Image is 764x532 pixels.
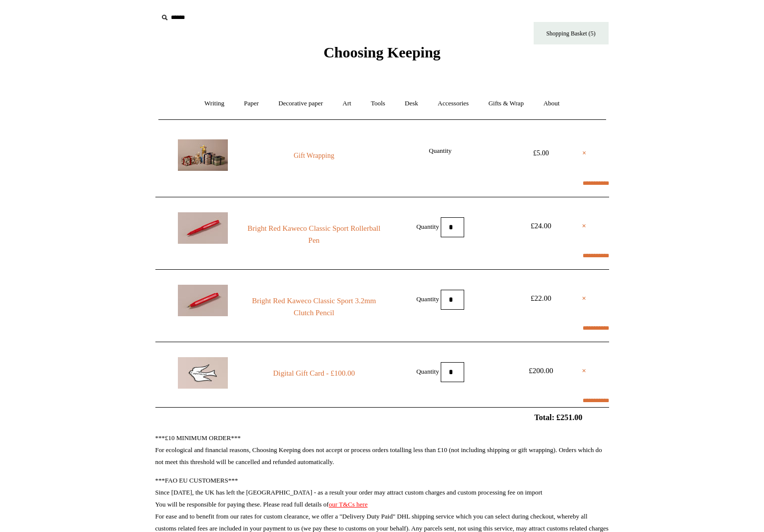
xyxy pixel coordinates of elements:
[519,220,564,232] div: £24.00
[582,220,587,232] a: ×
[178,139,228,171] img: Gift Wrapping
[178,285,228,316] img: Bright Red Kaweco Classic Sport 3.2mm Clutch Pencil
[323,44,440,60] span: Choosing Keeping
[534,90,569,117] a: About
[155,432,609,468] p: ***£10 MINIMUM ORDER*** For ecological and financial reasons, Choosing Keeping does not accept or...
[582,292,587,304] a: ×
[246,367,382,379] a: Digital Gift Card - £100.00
[429,147,452,154] label: Quantity
[178,357,228,389] img: Digital Gift Card - £100.00
[246,222,382,246] a: Bright Red Kaweco Classic Sport Rollerball Pen
[479,90,533,117] a: Gifts & Wrap
[246,295,382,319] a: Bright Red Kaweco Classic Sport 3.2mm Clutch Pencil
[269,90,332,117] a: Decorative paper
[362,90,394,117] a: Tools
[132,413,632,422] h2: Total: £251.00
[582,147,586,159] a: ×
[195,90,233,117] a: Writing
[534,22,609,44] a: Shopping Basket (5)
[582,365,587,377] a: ×
[246,150,382,162] a: Gift Wrapping
[519,292,564,304] div: £22.00
[396,90,427,117] a: Desk
[519,147,564,159] div: £5.00
[416,295,439,302] label: Quantity
[329,501,368,508] a: our T&Cs here
[235,90,268,117] a: Paper
[416,367,439,375] label: Quantity
[519,365,564,377] div: £200.00
[416,222,439,230] label: Quantity
[429,90,478,117] a: Accessories
[178,212,228,244] img: Bright Red Kaweco Classic Sport Rollerball Pen
[323,52,440,59] a: Choosing Keeping
[334,90,360,117] a: Art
